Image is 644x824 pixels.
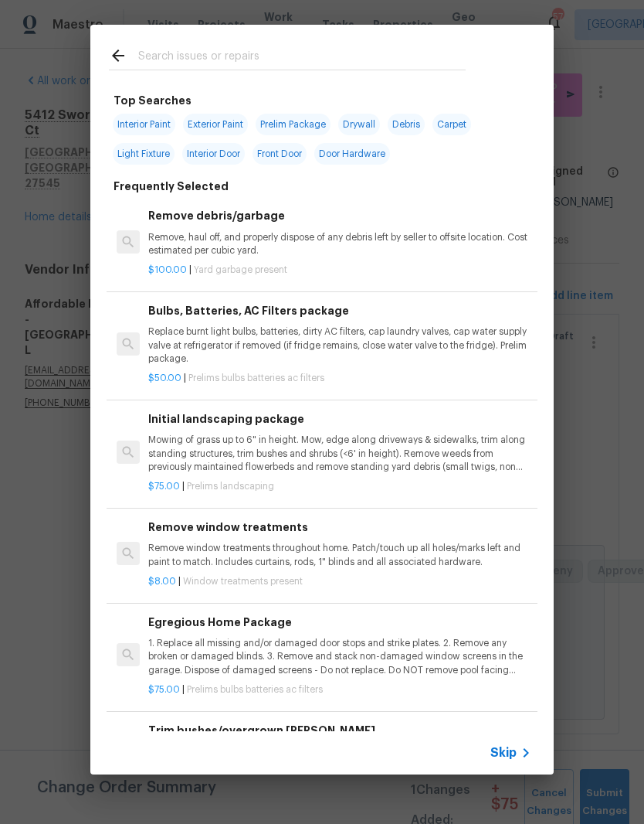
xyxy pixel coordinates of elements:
span: $8.00 [148,577,176,586]
span: Door Hardware [314,143,390,165]
span: $75.00 [148,685,180,694]
h6: Trim bushes/overgrown [PERSON_NAME] [148,722,531,739]
span: Light Fixture [113,143,175,165]
h6: Bulbs, Batteries, AC Filters package [148,302,531,319]
span: $75.00 [148,482,180,491]
p: Remove, haul off, and properly dispose of any debris left by seller to offsite location. Cost est... [148,231,531,257]
p: 1. Replace all missing and/or damaged door stops and strike plates. 2. Remove any broken or damag... [148,637,531,676]
span: $50.00 [148,373,181,383]
span: Drywall [338,114,380,135]
p: | [148,372,531,385]
span: Yard garbage present [194,265,287,274]
span: Carpet [432,114,471,135]
span: Prelim Package [256,114,330,135]
p: Remove window treatments throughout home. Patch/touch up all holes/marks left and paint to match.... [148,542,531,568]
span: Window treatments present [183,577,303,586]
span: Skip [490,745,517,761]
span: Front Door [253,143,307,165]
span: Interior Door [182,143,245,165]
h6: Top Searches [114,92,192,109]
p: Mowing of grass up to 6" in height. Mow, edge along driveways & sidewalks, trim along standing st... [148,434,531,473]
h6: Frequently Selected [114,178,229,195]
span: Interior Paint [113,114,175,135]
p: Replace burnt light bulbs, batteries, dirty AC filters, cap laundry valves, cap water supply valv... [148,325,531,365]
h6: Remove debris/garbage [148,207,531,224]
span: Debris [388,114,425,135]
input: Search issues or repairs [138,46,466,70]
p: | [148,575,531,588]
p: | [148,264,531,277]
p: | [148,480,531,493]
span: Exterior Paint [183,114,248,135]
span: Prelims landscaping [187,482,274,491]
h6: Remove window treatments [148,519,531,536]
span: Prelims bulbs batteries ac filters [187,685,323,694]
span: $100.00 [148,265,187,274]
h6: Egregious Home Package [148,614,531,631]
h6: Initial landscaping package [148,410,531,427]
p: | [148,683,531,696]
span: Prelims bulbs batteries ac filters [188,373,324,383]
